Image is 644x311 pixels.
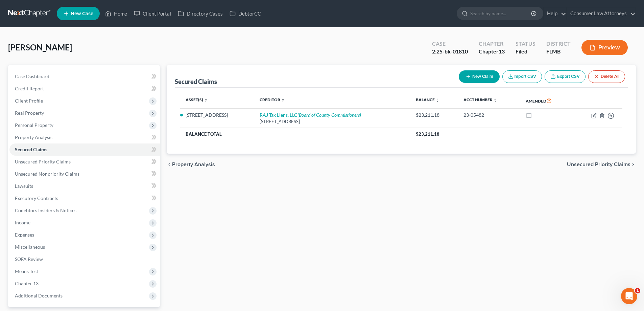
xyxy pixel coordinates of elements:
[15,232,34,238] span: Expenses
[516,48,535,55] div: Filed
[516,40,535,48] div: Status
[15,281,39,286] span: Chapter 13
[544,7,566,20] a: Help
[15,293,63,298] span: Additional Documents
[71,11,93,16] span: New Case
[432,40,468,48] div: Case
[470,7,532,20] input: Search by name...
[15,86,44,91] span: Credit Report
[9,83,160,95] a: Credit Report
[463,112,515,118] div: 23-05482
[15,110,44,116] span: Real Property
[186,97,208,102] a: Asset(s) unfold_more
[635,288,640,293] span: 1
[567,162,636,167] button: Unsecured Priority Claims chevron_right
[172,162,215,167] span: Property Analysis
[581,40,628,55] button: Preview
[15,268,38,274] span: Means Test
[297,112,361,118] i: (Board of County Commissioners)
[546,48,571,55] div: FLMB
[630,162,636,167] i: chevron_right
[479,48,505,55] div: Chapter
[260,112,361,118] a: RAJ Tax Liens, LLC(Board of County Commissioners)
[416,97,439,102] a: Balance unfold_more
[167,162,215,167] button: chevron_left Property Analysis
[9,168,160,180] a: Unsecured Nonpriority Claims
[459,70,500,83] button: New Claim
[15,122,53,128] span: Personal Property
[9,180,160,192] a: Lawsuits
[9,253,160,265] a: SOFA Review
[499,48,505,54] span: 13
[435,98,439,102] i: unfold_more
[432,48,468,55] div: 2:25-bk-01810
[9,192,160,204] a: Executory Contracts
[9,156,160,168] a: Unsecured Priority Claims
[546,40,571,48] div: District
[502,70,542,83] button: Import CSV
[8,42,72,52] span: [PERSON_NAME]
[9,131,160,143] a: Property Analysis
[15,207,76,213] span: Codebtors Insiders & Notices
[226,7,264,20] a: DebtorCC
[567,162,630,167] span: Unsecured Priority Claims
[260,97,285,102] a: Creditor unfold_more
[281,98,285,102] i: unfold_more
[175,77,217,86] div: Secured Claims
[463,97,497,102] a: Acct Number unfold_more
[130,7,174,20] a: Client Portal
[15,147,47,152] span: Secured Claims
[15,220,30,225] span: Income
[588,70,625,83] button: Delete All
[493,98,497,102] i: unfold_more
[15,195,58,201] span: Executory Contracts
[102,7,130,20] a: Home
[416,112,453,118] div: $23,211.18
[15,183,33,189] span: Lawsuits
[567,7,636,20] a: Consumer Law Attorneys
[9,143,160,156] a: Secured Claims
[167,162,172,167] i: chevron_left
[174,7,226,20] a: Directory Cases
[15,134,52,140] span: Property Analysis
[15,73,49,79] span: Case Dashboard
[186,112,248,118] li: [STREET_ADDRESS]
[416,131,439,137] span: $23,211.18
[15,98,43,104] span: Client Profile
[204,98,208,102] i: unfold_more
[479,40,505,48] div: Chapter
[621,288,637,304] iframe: Intercom live chat
[15,159,71,164] span: Unsecured Priority Claims
[180,128,410,140] th: Balance Total
[9,70,160,83] a: Case Dashboard
[15,256,43,262] span: SOFA Review
[545,70,586,83] a: Export CSV
[520,93,572,109] th: Amended
[260,118,405,125] div: [STREET_ADDRESS]
[15,244,45,250] span: Miscellaneous
[15,171,79,177] span: Unsecured Nonpriority Claims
